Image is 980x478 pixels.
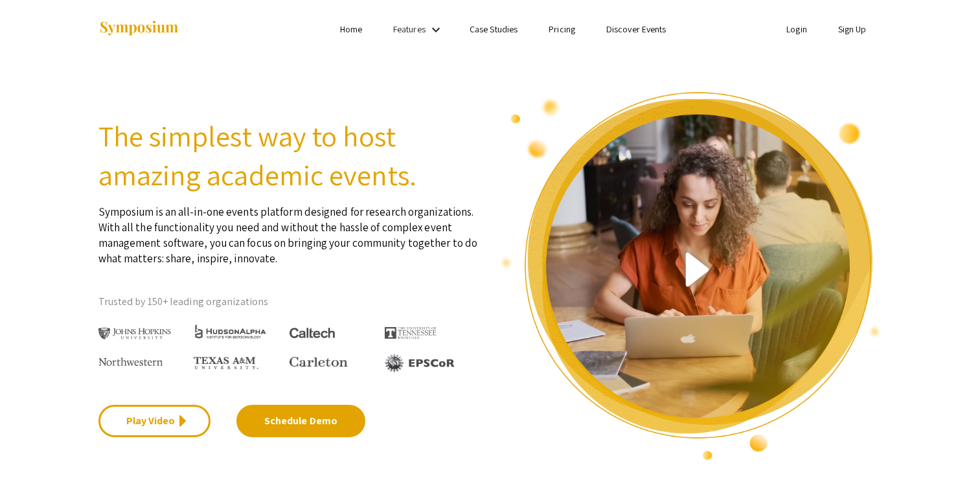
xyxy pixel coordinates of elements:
[549,23,575,35] a: Pricing
[393,23,426,35] a: Features
[500,91,882,461] img: video overview of Symposium
[838,23,867,35] a: Sign Up
[786,23,807,35] a: Login
[428,22,444,38] mat-icon: Expand Features list
[98,328,172,340] img: Johns Hopkins University
[290,328,335,339] img: Caltech
[98,194,481,266] p: Symposium is an all-in-one events platform designed for research organizations. With all the func...
[98,117,481,194] h2: The simplest way to host amazing academic events.
[98,292,481,312] p: Trusted by 150+ leading organizations
[98,405,211,437] a: Play Video
[194,357,258,370] img: Texas A&M University
[10,420,55,468] iframe: Chat
[340,23,362,35] a: Home
[606,23,667,35] a: Discover Events
[194,324,267,339] img: HudsonAlpha
[385,327,437,339] img: The University of Tennessee
[98,20,179,38] img: Symposium by ForagerOne
[236,405,365,437] a: Schedule Demo
[290,357,348,367] img: Carleton
[98,358,163,365] img: Northwestern
[385,354,456,372] img: EPSCOR
[470,23,518,35] a: Case Studies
